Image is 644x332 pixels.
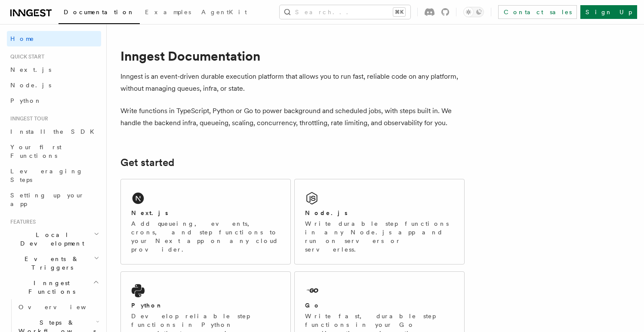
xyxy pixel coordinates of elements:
kbd: ⌘K [393,8,405,16]
p: Inngest is an event-driven durable execution platform that allows you to run fast, reliable code ... [120,71,465,95]
h2: Next.js [131,209,168,217]
button: Events & Triggers [7,251,101,275]
a: Python [7,93,101,108]
span: Overview [18,304,107,310]
h2: Node.js [305,209,348,217]
span: Node.js [10,82,51,89]
a: Documentation [59,3,140,24]
p: Write durable step functions in any Node.js app and run on servers or serverless. [305,219,454,254]
span: Next.js [10,66,51,73]
h1: Inngest Documentation [120,48,465,64]
span: Inngest Functions [7,279,93,296]
a: Contact sales [498,5,577,19]
a: Node.js [7,77,101,93]
a: AgentKit [196,3,252,23]
a: Examples [140,3,196,23]
a: Node.jsWrite durable step functions in any Node.js app and run on servers or serverless. [294,179,465,264]
span: Examples [145,9,191,15]
a: Setting up your app [7,188,101,212]
span: Inngest tour [7,115,48,122]
span: Documentation [64,9,135,15]
a: Install the SDK [7,124,101,139]
button: Inngest Functions [7,275,101,299]
span: Home [10,34,34,43]
h2: Go [305,301,320,310]
span: Local Development [7,231,94,248]
span: Events & Triggers [7,255,94,272]
h2: Python [131,301,163,310]
span: Features [7,218,36,225]
span: Setting up your app [10,192,84,207]
p: Write functions in TypeScript, Python or Go to power background and scheduled jobs, with steps bu... [120,105,465,129]
span: Install the SDK [10,128,99,135]
span: Quick start [7,53,44,60]
a: Next.jsAdd queueing, events, crons, and step functions to your Next app on any cloud provider. [120,179,291,264]
button: Local Development [7,227,101,251]
span: Python [10,97,42,104]
a: Overview [15,299,101,315]
span: Your first Functions [10,144,62,159]
a: Get started [120,157,174,169]
a: Next.js [7,62,101,77]
span: AgentKit [201,9,247,15]
a: Your first Functions [7,139,101,163]
a: Home [7,31,101,46]
span: Leveraging Steps [10,168,83,183]
button: Toggle dark mode [463,7,484,17]
button: Search...⌘K [280,5,410,19]
a: Leveraging Steps [7,163,101,188]
p: Add queueing, events, crons, and step functions to your Next app on any cloud provider. [131,219,280,254]
a: Sign Up [580,5,637,19]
